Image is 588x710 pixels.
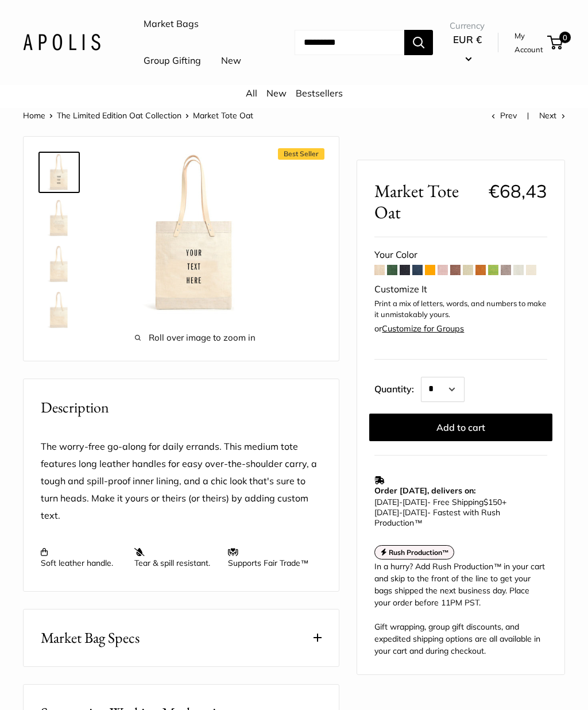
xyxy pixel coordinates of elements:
[266,87,287,99] a: New
[374,561,547,657] div: In a hurry? Add Rush Production™ in your cart and skip to the front of the line to get your bags ...
[38,290,80,331] a: Market Tote Oat
[382,323,464,334] a: Customize for Groups
[115,154,275,314] img: Market Tote Oat
[374,281,547,298] div: Customize It
[374,321,464,337] div: or
[403,497,427,507] span: [DATE]
[41,246,78,283] img: Market Tote Oat
[483,497,502,507] span: $150
[450,18,485,34] span: Currency
[374,246,547,264] div: Your Color
[399,507,403,518] span: -
[374,298,547,321] p: Print a mix of letters, words, and numbers to make it unmistakably yours.
[514,29,543,57] a: My Account
[23,108,253,123] nav: Breadcrumb
[374,507,399,518] span: [DATE]
[38,152,80,193] a: Market Tote Oat
[278,148,324,160] span: Best Seller
[403,507,427,518] span: [DATE]
[41,154,78,191] img: Market Tote Oat
[23,34,100,51] img: Apolis
[246,87,257,99] a: All
[38,244,80,285] a: Market Tote Oat
[41,292,78,329] img: Market Tote Oat
[134,547,216,568] p: Tear & spill resistant.
[369,414,552,441] button: Add to cart
[374,180,479,223] span: Market Tote Oat
[115,330,275,346] span: Roll over image to zoom in
[374,373,421,402] label: Quantity:
[144,16,199,33] a: Market Bags
[295,30,404,55] input: Search...
[374,507,500,528] span: - Fastest with Rush Production™
[193,110,253,121] span: Market Tote Oat
[41,547,123,568] p: Soft leather handle.
[548,36,563,49] a: 0
[228,547,310,568] p: Supports Fair Trade™
[296,87,343,99] a: Bestsellers
[374,497,399,507] span: [DATE]
[389,548,449,557] strong: Rush Production™
[221,52,241,70] a: New
[559,32,571,43] span: 0
[23,110,45,121] a: Home
[404,30,433,55] button: Search
[24,609,339,666] button: Market Bag Specs
[374,497,541,528] p: - Free Shipping +
[41,627,140,649] span: Market Bag Specs
[453,33,482,45] span: EUR €
[144,52,201,70] a: Group Gifting
[41,396,322,419] h2: Description
[38,198,80,239] a: Market Tote Oat
[539,110,565,121] a: Next
[374,485,475,496] strong: Order [DATE], delivers on:
[41,438,322,524] p: The worry-free go-along for daily errands. This medium tote features long leather handles for eas...
[492,110,517,121] a: Prev
[57,110,181,121] a: The Limited Edition Oat Collection
[41,200,78,237] img: Market Tote Oat
[399,497,403,507] span: -
[489,180,547,202] span: €68,43
[450,30,485,67] button: EUR €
